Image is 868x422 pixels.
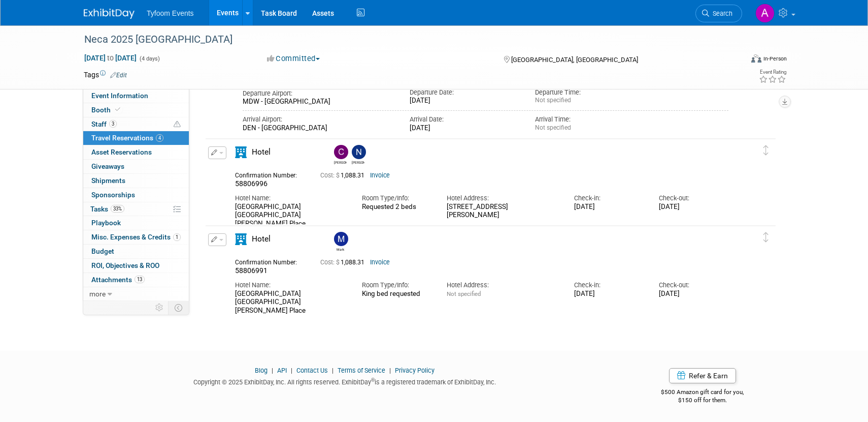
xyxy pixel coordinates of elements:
[83,174,189,188] a: Shipments
[320,172,369,179] span: 1,088.31
[84,70,127,80] td: Tags
[659,290,728,298] div: [DATE]
[255,367,268,374] a: Blog
[83,103,189,117] a: Booth
[83,145,189,159] a: Asset Reservations
[243,115,394,124] div: Arrival Airport:
[235,169,305,179] div: Confirmation Number:
[235,266,268,275] span: 58806991
[334,145,348,159] img: Corbin Nelson
[659,194,728,203] div: Check-out:
[362,290,431,298] div: King bed requested
[243,89,394,98] div: Departure Airport:
[447,290,481,297] span: Not specified
[410,97,520,105] div: [DATE]
[574,281,644,290] div: Check-in:
[151,301,169,314] td: Personalize Event Tab Strip
[447,203,558,220] div: [STREET_ADDRESS][PERSON_NAME]
[83,188,189,202] a: Sponsorships
[763,232,769,243] i: Click and drag to move item
[83,245,189,258] a: Budget
[81,31,727,49] div: Neca 2025 [GEOGRAPHIC_DATA]
[91,233,181,241] span: Misc. Expenses & Credits
[84,53,137,63] span: [DATE] [DATE]
[91,191,135,199] span: Sponsorships
[83,160,189,173] a: Giveaways
[147,9,194,17] span: Tyfoom Events
[91,276,145,284] span: Attachments
[243,124,394,133] div: DEN - [GEOGRAPHIC_DATA]
[338,367,385,374] a: Terms of Service
[370,259,390,266] a: Invoice
[763,55,787,63] div: In-Person
[334,159,347,165] div: Corbin Nelson
[169,301,189,314] td: Toggle Event Tabs
[110,72,127,79] a: Edit
[111,205,124,213] span: 33%
[91,162,124,170] span: Giveaways
[83,89,189,103] a: Event Information
[235,146,247,158] i: Hotel
[235,194,347,203] div: Hotel Name:
[410,115,520,124] div: Arrival Date:
[447,194,558,203] div: Hotel Address:
[84,375,606,387] div: Copyright © 2025 ExhibitDay, Inc. All rights reserved. ExhibitDay is a registered trademark of Ex...
[410,124,520,133] div: [DATE]
[235,233,247,245] i: Hotel
[352,145,366,159] img: Nathan Nelson
[91,148,152,156] span: Asset Reservations
[535,124,645,132] div: Not specified
[83,259,189,273] a: ROI, Objectives & ROO
[410,88,520,97] div: Departure Date:
[84,9,135,19] img: ExhibitDay
[91,261,159,269] span: ROI, Objectives & ROO
[174,120,181,129] span: Potential Scheduling Conflict -- at least one attendee is tagged in another overlapping event.
[763,145,769,156] i: Click and drag to move item
[243,98,394,106] div: MDW - [GEOGRAPHIC_DATA]
[83,117,189,131] a: Staff3
[83,131,189,145] a: Travel Reservations4
[320,259,369,266] span: 1,088.31
[334,232,348,246] img: Mark Nelson
[682,53,787,68] div: Event Format
[235,179,268,188] span: 58806996
[288,367,295,374] span: |
[83,273,189,287] a: Attachments13
[621,381,785,405] div: $500 Amazon gift card for you,
[173,233,181,241] span: 1
[362,203,431,211] div: Requested 2 beds
[91,247,114,255] span: Budget
[669,368,736,383] a: Refer & Earn
[235,203,347,228] div: [GEOGRAPHIC_DATA] [GEOGRAPHIC_DATA] [PERSON_NAME] Place
[91,176,125,185] span: Shipments
[621,396,785,405] div: $150 off for them.
[91,134,163,142] span: Travel Reservations
[320,172,341,179] span: Cost: $
[329,367,336,374] span: |
[349,145,367,165] div: Nathan Nelson
[83,216,189,230] a: Playbook
[91,120,117,128] span: Staff
[352,159,364,165] div: Nathan Nelson
[331,232,349,252] div: Mark Nelson
[447,281,558,290] div: Hotel Address:
[269,367,276,374] span: |
[574,290,644,298] div: [DATE]
[320,259,341,266] span: Cost: $
[535,88,645,97] div: Departure Time:
[139,55,160,62] span: (4 days)
[109,120,117,128] span: 3
[235,256,305,266] div: Confirmation Number:
[362,194,431,203] div: Room Type/Info:
[89,290,106,298] span: more
[263,53,324,64] button: Committed
[511,56,638,64] span: [GEOGRAPHIC_DATA], [GEOGRAPHIC_DATA]
[659,203,728,212] div: [DATE]
[83,202,189,216] a: Tasks33%
[574,194,644,203] div: Check-in:
[395,367,435,374] a: Privacy Policy
[91,92,148,100] span: Event Information
[371,377,375,383] sup: ®
[751,54,761,63] img: Format-Inperson.png
[755,4,775,23] img: Angie Nichols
